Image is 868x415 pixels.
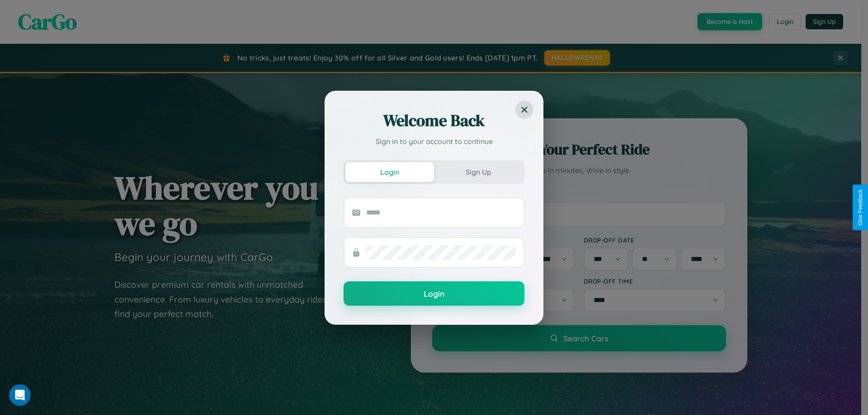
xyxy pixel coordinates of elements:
[344,110,524,131] h2: Welcome Back
[9,384,31,406] iframe: Intercom live chat
[344,281,524,306] button: Login
[344,136,524,147] p: Sign in to your account to continue
[434,162,523,182] button: Sign Up
[857,189,863,226] div: Give Feedback
[345,162,434,182] button: Login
